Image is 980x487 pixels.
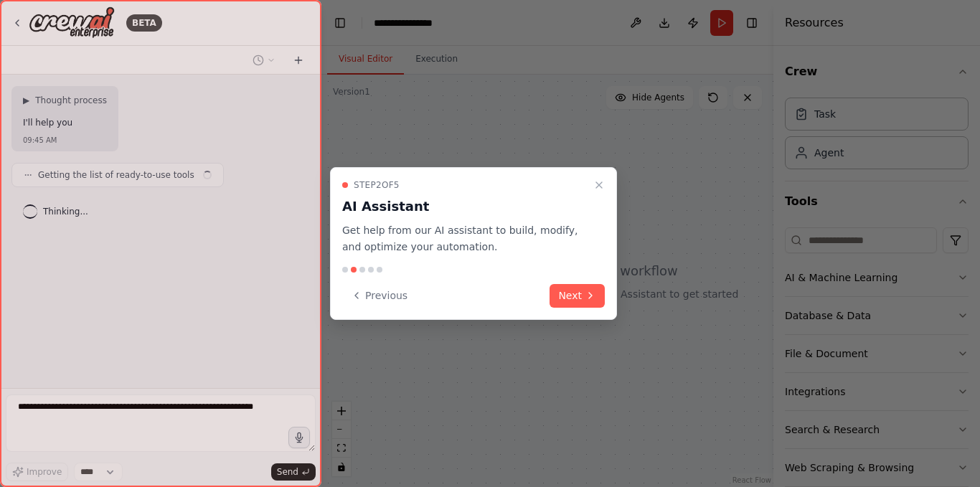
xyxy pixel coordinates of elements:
button: Close walkthrough [590,176,608,194]
h3: AI Assistant [342,197,588,217]
button: Previous [342,284,416,308]
span: Step 2 of 5 [354,179,400,191]
p: Get help from our AI assistant to build, modify, and optimize your automation. [342,222,588,255]
button: Hide left sidebar [330,13,350,33]
button: Next [550,284,605,308]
